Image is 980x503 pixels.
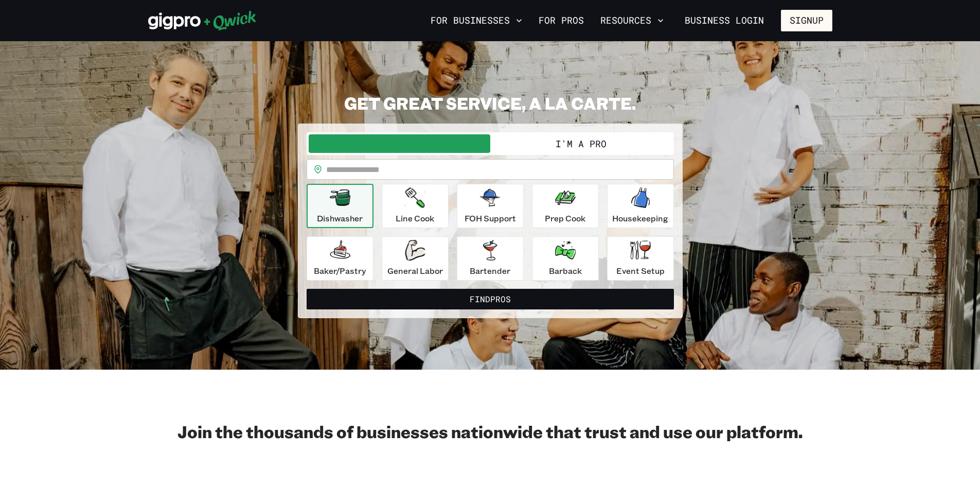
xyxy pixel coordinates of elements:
[465,212,516,224] p: FOH Support
[532,236,599,281] button: Barback
[596,12,668,29] button: Resources
[545,212,585,224] p: Prep Cook
[676,10,773,31] a: Business Login
[470,265,510,277] p: Bartender
[490,134,672,153] button: I'm a Pro
[549,265,582,277] p: Barback
[532,184,599,228] button: Prep Cook
[307,184,373,228] button: Dishwasher
[612,212,668,224] p: Housekeeping
[426,12,526,29] button: For Businesses
[534,12,588,29] a: For Pros
[616,265,665,277] p: Event Setup
[457,236,524,281] button: Bartender
[298,93,683,113] h2: GET GREAT SERVICE, A LA CARTE.
[148,421,832,442] h2: Join the thousands of businesses nationwide that trust and use our platform.
[307,289,674,309] button: FindPros
[382,184,449,228] button: Line Cook
[317,212,363,224] p: Dishwasher
[781,10,832,31] button: Signup
[307,236,373,281] button: Baker/Pastry
[314,265,366,277] p: Baker/Pastry
[309,134,490,153] button: I'm a Business
[607,236,674,281] button: Event Setup
[457,184,524,228] button: FOH Support
[396,212,434,224] p: Line Cook
[382,236,449,281] button: General Labor
[387,265,443,277] p: General Labor
[607,184,674,228] button: Housekeeping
